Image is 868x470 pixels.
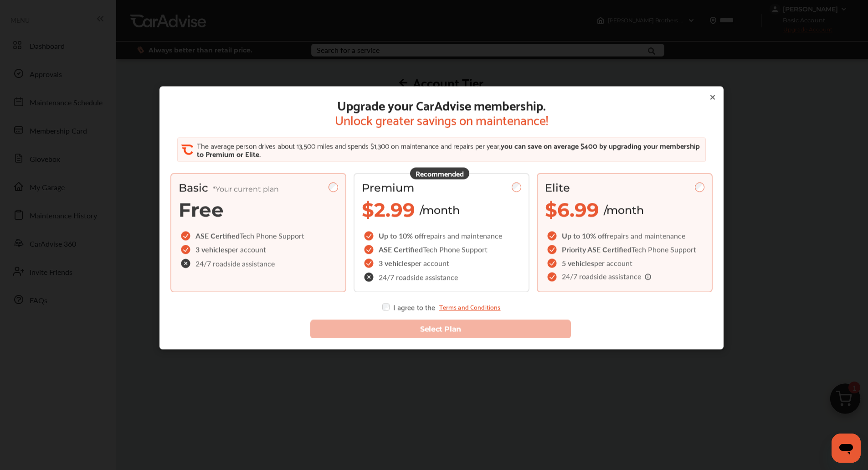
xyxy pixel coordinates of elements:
[196,139,699,160] span: you can save on average $400 by upgrading your membership to Premium or Elite.
[181,232,192,241] img: checkIcon.6d469ec1.svg
[196,139,500,152] span: The average person drives about 13,500 miles and spends $1,300 on maintenance and repairs per year,
[410,168,469,180] div: Recommended
[379,231,424,241] span: Up to 10% off
[179,181,279,195] span: Basic
[439,304,500,311] a: Terms and Conditions
[562,231,607,241] span: Up to 10% off
[362,181,414,195] span: Premium
[335,112,548,127] span: Unlock greater savings on maintenance!
[607,231,685,241] span: repairs and maintenance
[547,273,558,282] img: checkIcon.6d469ec1.svg
[379,244,423,255] span: ASE Certified
[547,259,558,268] img: checkIcon.6d469ec1.svg
[213,185,279,194] span: *Your current plan
[545,198,599,222] span: $6.99
[379,258,411,269] span: 3 vehicles
[832,434,861,463] iframe: Button to launch messaging window
[420,203,460,217] span: /month
[179,198,224,222] span: Free
[562,273,652,281] span: 24/7 roadside assistance
[228,244,266,255] span: per account
[240,231,304,241] span: Tech Phone Support
[364,259,375,268] img: checkIcon.6d469ec1.svg
[547,245,558,254] img: checkIcon.6d469ec1.svg
[547,232,558,241] img: checkIcon.6d469ec1.svg
[364,232,375,241] img: checkIcon.6d469ec1.svg
[335,98,548,112] span: Upgrade your CarAdvise membership.
[424,231,502,241] span: repairs and maintenance
[195,231,240,241] span: ASE Certified
[562,244,632,255] span: Priority ASE Certified
[379,274,458,281] span: 24/7 roadside assistance
[604,203,644,217] span: /month
[545,181,570,195] span: Elite
[181,144,193,156] img: CA_CheckIcon.cf4f08d4.svg
[362,198,415,222] span: $2.99
[195,244,228,255] span: 3 vehicles
[423,244,488,255] span: Tech Phone Support
[411,258,449,269] span: per account
[632,244,696,255] span: Tech Phone Support
[364,245,375,254] img: checkIcon.6d469ec1.svg
[364,273,375,282] img: check-cross-icon.c68f34ea.svg
[181,245,192,254] img: checkIcon.6d469ec1.svg
[562,258,594,269] span: 5 vehicles
[594,258,632,269] span: per account
[195,260,275,267] span: 24/7 roadside assistance
[181,259,192,269] img: check-cross-icon.c68f34ea.svg
[382,304,500,311] div: I agree to the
